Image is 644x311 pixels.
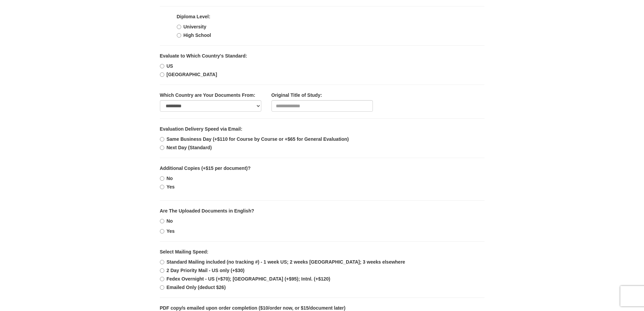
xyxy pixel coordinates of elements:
b: Diploma Level: [177,14,211,19]
b: [GEOGRAPHIC_DATA] [167,72,217,77]
b: Fedex Overnight - US (+$70); [GEOGRAPHIC_DATA] (+$95); Intnl. (+$120) [167,276,331,282]
input: Emailed Only (deduct $26) [160,285,164,290]
input: Yes [160,229,164,234]
input: Standard Mailing included (no tracking #) - 1 week US; 2 weeks [GEOGRAPHIC_DATA]; 3 weeks elsewhere [160,260,164,264]
b: Next Day (Standard) [167,145,212,150]
b: Select Mailing Speed: [160,249,209,254]
input: University [177,25,181,29]
label: Original Title of Study: [271,92,322,98]
input: No [160,176,164,181]
input: 2 Day Priority Mail - US only (+$30) [160,268,164,273]
iframe: LiveChat chat widget [511,69,644,311]
b: No [167,176,173,181]
label: Which Country are Your Documents From: [160,92,256,98]
b: Emailed Only (deduct $26) [167,285,226,290]
b: Same Business Day (+$110 for Course by Course or +$65 for General Evaluation) [167,136,349,142]
input: High School [177,33,181,38]
input: Fedex Overnight - US (+$70); [GEOGRAPHIC_DATA] (+$95); Intnl. (+$120) [160,277,164,281]
input: Next Day (Standard) [160,146,164,150]
b: Evaluation Delivery Speed via Email: [160,126,242,132]
input: US [160,64,164,68]
b: Are The Uploaded Documents in English? [160,208,254,214]
input: No [160,219,164,223]
input: Same Business Day (+$110 for Course by Course or +$65 for General Evaluation) [160,137,164,141]
b: PDF copy/s emailed upon order completion ($10/order now, or $15/document later) [160,305,345,311]
input: Yes [160,185,164,189]
b: 2 Day Priority Mail - US only (+$30) [167,268,245,273]
input: [GEOGRAPHIC_DATA] [160,72,164,77]
b: Evaluate to Which Country's Standard: [160,53,247,59]
b: No [167,218,173,224]
b: Additional Copies (+$15 per document)? [160,165,251,171]
b: Yes [167,228,175,234]
b: University [184,24,207,29]
b: Standard Mailing included (no tracking #) - 1 week US; 2 weeks [GEOGRAPHIC_DATA]; 3 weeks elsewhere [167,259,405,265]
b: Yes [167,184,175,190]
b: US [167,63,173,69]
b: High School [184,32,211,38]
